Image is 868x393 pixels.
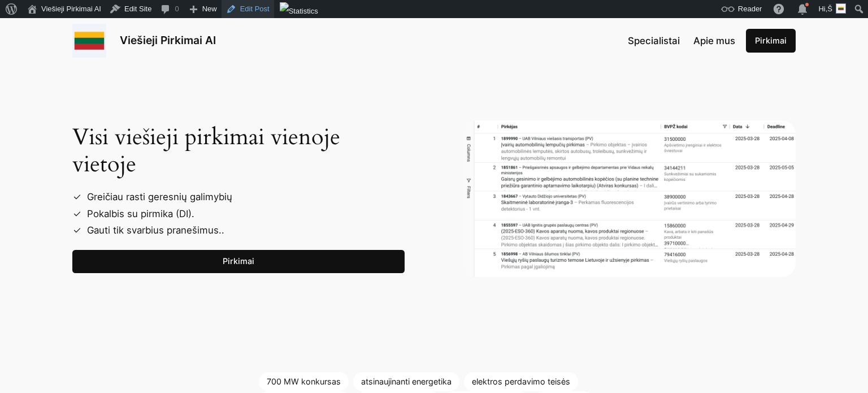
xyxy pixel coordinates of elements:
img: Viešieji pirkimai logo [72,24,106,58]
a: Pirkimai [72,250,405,274]
a: elektros perdavimo teisės [464,372,578,391]
a: Viešieji Pirkimai AI [120,33,216,47]
a: atsinaujinanti energetika [353,372,459,391]
img: Views over 48 hours. Click for more Jetpack Stats. [280,2,318,20]
li: Greičiau rasti geresnių galimybių [81,189,405,205]
span: Specialistai [628,35,680,46]
a: Pirkimai [746,29,796,53]
li: Gauti tik svarbius pranešimus.. [81,222,405,239]
a: 700 MW konkursas [259,372,349,391]
h2: Visi viešieji pirkimai vienoje vietoje [72,124,405,178]
a: Apie mus [693,33,735,48]
span: Apie mus [693,35,735,46]
li: Pokalbis su pirmika (DI). [81,206,405,222]
span: Š [827,5,832,13]
nav: Navigation [628,33,735,48]
a: Specialistai [628,33,680,48]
